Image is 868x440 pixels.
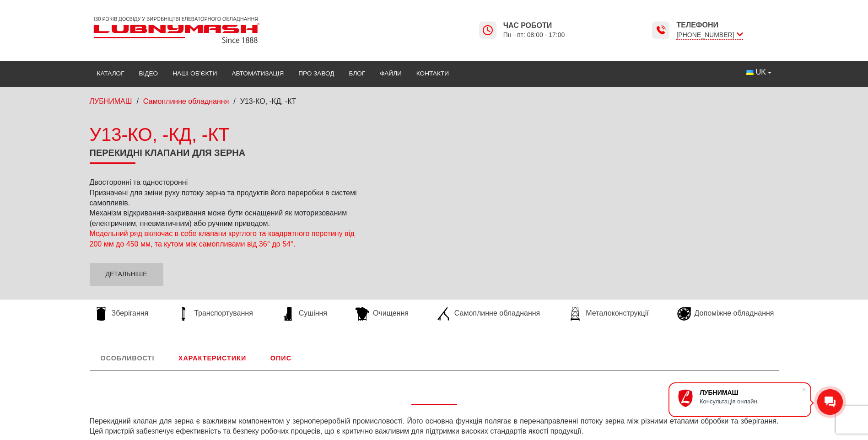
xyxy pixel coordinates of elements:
[673,307,779,321] a: Допоміжне обладнання
[700,389,801,396] div: ЛУБНИМАШ
[90,147,369,164] h1: Перекидні клапани для зерна
[112,308,149,318] span: Зберігання
[224,64,291,84] a: Автоматизація
[132,64,166,84] a: Відео
[167,346,257,370] a: Характеристики
[676,30,743,40] span: [PHONE_NUMBER]
[240,97,297,105] span: У13-КО, -КД, -КТ
[372,64,409,84] a: Файли
[90,346,166,370] a: Особливості
[432,307,545,321] a: Самоплинне обладнання
[503,31,565,39] span: Пн - пт: 08:00 - 17:00
[564,307,653,321] a: Металоконструкції
[482,25,493,36] img: Lubnymash time icon
[90,416,779,437] p: Перекидний клапан для зерна є важливим компонентом у зернопереробній промисловості. Його основна ...
[136,97,138,105] span: /
[700,398,801,405] div: Консультація онлайн.
[756,67,766,77] span: UK
[503,21,565,31] span: Час роботи
[277,307,332,321] a: Сушіння
[143,97,229,105] a: Самоплинне обладнання
[90,263,163,286] a: Детальніше
[739,64,778,81] button: UK
[194,308,253,318] span: Транспортування
[291,64,341,84] a: Про завод
[409,64,456,84] a: Контакти
[90,97,132,105] a: ЛУБНИМАШ
[454,308,540,318] span: Самоплинне обладнання
[90,64,132,84] a: Каталог
[165,64,224,84] a: Наші об’єкти
[172,307,258,321] a: Транспортування
[90,177,369,249] p: Двосторонні та односторонні Призначені для зміни руху потоку зерна та продуктів його переробки в ...
[299,308,327,318] span: Сушіння
[341,64,372,84] a: Блог
[676,20,743,30] span: Телефони
[351,307,413,321] a: Очищення
[90,230,355,247] span: Модельний ряд включає в себе клапани круглого та квадратного перетину від 200 мм до 450 мм, та ку...
[90,13,264,47] img: Lubnymash
[586,308,648,318] span: Металоконструкції
[233,97,235,105] span: /
[746,70,754,75] img: Українська
[373,308,409,318] span: Очищення
[90,307,153,321] a: Зберігання
[259,346,302,370] a: Опис
[695,308,774,318] span: Допоміжне обладнання
[655,25,666,36] img: Lubnymash time icon
[90,122,369,147] div: У13-КО, -КД, -КТ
